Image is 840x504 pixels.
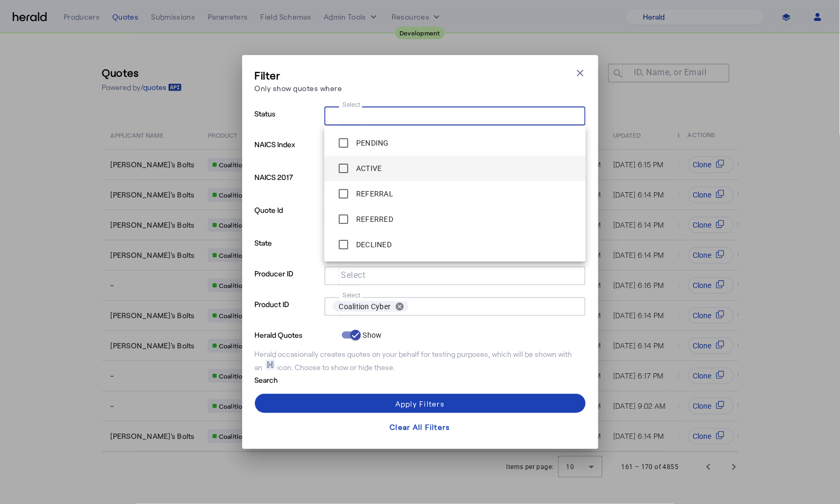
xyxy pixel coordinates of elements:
p: Search [255,373,338,385]
div: Herald occasionally creates quotes on your behalf for testing purposes, which will be shown with ... [255,349,586,373]
p: State [255,236,320,266]
button: remove Coalition Cyber [391,302,409,311]
label: ACTIVE [354,163,382,174]
label: DECLINED [354,239,392,250]
span: Coalition Cyber [339,301,391,312]
label: REFERRED [354,214,393,224]
p: Status [255,106,320,137]
label: REFERRAL [354,188,393,199]
p: Only show quotes where [255,83,342,94]
mat-label: Select [341,271,366,281]
label: PENDING [354,138,389,148]
button: Clear All Filters [255,417,586,436]
p: Herald Quotes [255,328,338,340]
div: Apply Filters [395,398,445,409]
h3: Filter [255,68,342,83]
mat-chip-grid: Selection [333,109,577,121]
mat-label: Select [342,101,361,109]
p: NAICS 2017 [255,170,320,203]
mat-label: Select [342,292,361,299]
label: Show [361,330,382,340]
div: Clear All Filters [390,421,450,433]
mat-chip-grid: Selection [333,299,577,314]
p: Product ID [255,297,320,328]
p: Quote Id [255,203,320,236]
p: Producer ID [255,266,320,297]
mat-chip-grid: Selection [333,268,577,281]
p: NAICS Index [255,137,320,170]
button: Apply Filters [255,394,586,413]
